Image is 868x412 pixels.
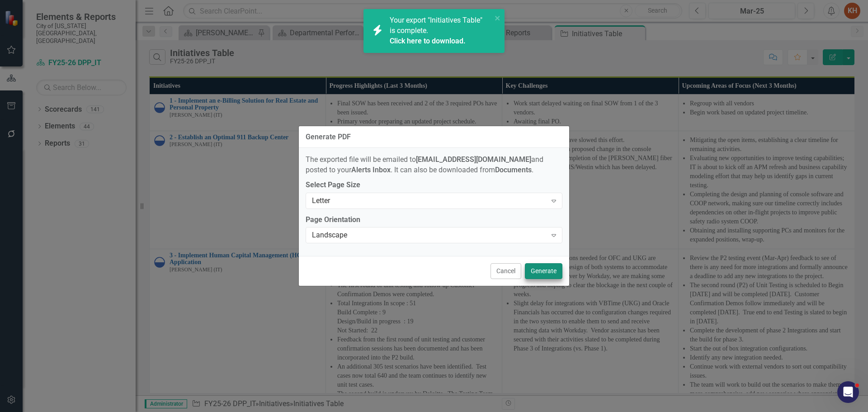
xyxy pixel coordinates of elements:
[525,263,562,279] button: Generate
[351,166,391,174] strong: Alerts Inbox
[306,180,562,190] label: Select Page Size
[306,215,562,225] label: Page Orientation
[306,155,543,174] span: The exported file will be emailed to and posted to your . It can also be downloaded from .
[390,37,466,45] a: Click here to download.
[495,166,532,174] strong: Documents
[837,381,859,403] iframe: Intercom live chat
[416,155,531,164] strong: [EMAIL_ADDRESS][DOMAIN_NAME]
[306,133,351,141] div: Generate PDF
[491,263,521,279] button: Cancel
[390,16,490,47] span: Your export "Initiatives Table" is complete.
[495,13,501,23] button: close
[312,230,547,241] div: Landscape
[312,195,547,206] div: Letter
